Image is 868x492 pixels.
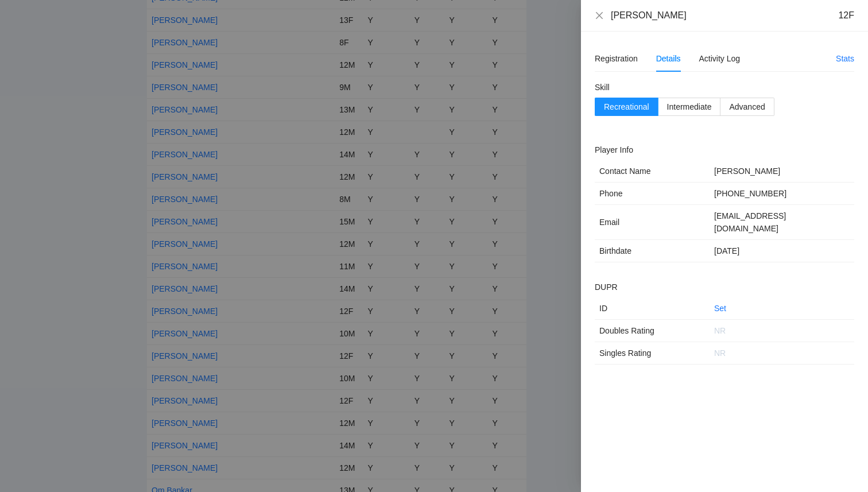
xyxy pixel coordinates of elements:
div: [PERSON_NAME] [611,9,687,22]
td: Doubles Rating [595,320,710,342]
td: Singles Rating [595,342,710,365]
td: Contact Name [595,160,710,183]
td: [DATE] [710,240,854,262]
span: Recreational [604,102,649,111]
span: NR [714,326,726,335]
h2: Player Info [595,144,854,156]
a: Stats [836,54,854,63]
a: Set [714,304,726,313]
td: ID [595,297,710,320]
td: Birthdate [595,240,710,262]
h2: Skill [595,81,854,94]
td: Email [595,205,710,240]
span: NR [714,348,726,358]
div: 12F [838,9,854,22]
div: Registration [595,52,638,65]
td: [EMAIL_ADDRESS][DOMAIN_NAME] [710,205,854,240]
span: Intermediate [667,102,712,111]
span: close [595,11,604,20]
h2: DUPR [595,281,854,293]
td: [PERSON_NAME] [710,160,854,183]
span: Advanced [729,102,765,111]
button: Close [595,11,604,21]
td: [PHONE_NUMBER] [710,183,854,205]
div: Activity Log [699,52,741,65]
div: Details [656,52,681,65]
td: Phone [595,183,710,205]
